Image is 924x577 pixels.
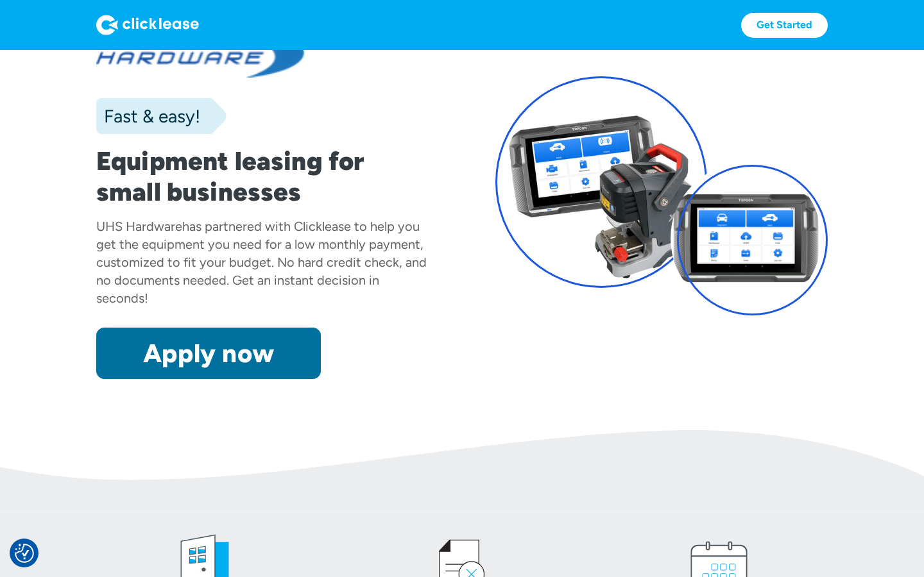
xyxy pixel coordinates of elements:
h1: Equipment leasing for small businesses [96,146,429,207]
img: Revisit consent button [15,544,34,563]
button: Consent Preferences [15,544,34,563]
div: has partnered with Clicklease to help you get the equipment you need for a low monthly payment, c... [96,219,427,306]
div: Fast & easy! [96,103,200,129]
a: Apply now [96,328,321,379]
img: Logo [96,15,199,35]
div: UHS Hardware [96,219,182,234]
a: Get Started [741,13,828,38]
